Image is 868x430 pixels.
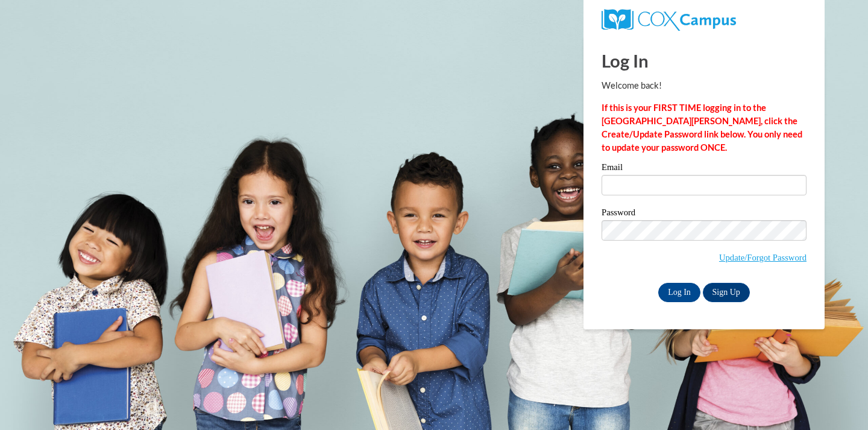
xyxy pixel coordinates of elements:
a: COX Campus [602,14,736,24]
a: Sign Up [703,283,750,302]
input: Log In [658,283,700,302]
p: Welcome back! [602,79,807,92]
label: Password [602,208,807,220]
a: Update/Forgot Password [719,253,807,262]
h1: Log In [602,48,807,73]
strong: If this is your FIRST TIME logging in to the [GEOGRAPHIC_DATA][PERSON_NAME], click the Create/Upd... [602,103,802,153]
label: Email [602,163,807,175]
img: COX Campus [602,9,736,31]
